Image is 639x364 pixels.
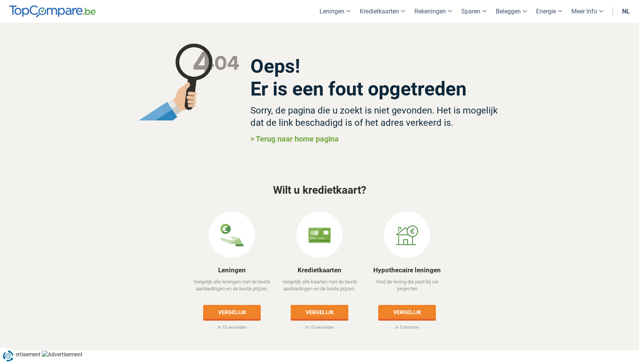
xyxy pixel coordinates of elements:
[396,224,419,247] img: Hypothecaire leningen
[218,266,246,274] a: Leningen
[364,324,450,331] p: In 3 minuten
[220,224,243,247] img: Leningen
[291,305,348,319] a: Vergelijk
[9,5,96,18] img: TopCompare
[250,55,501,100] h2: Oeps! Er is een fout opgetreden
[189,324,275,331] p: In 15 seconden
[298,266,341,274] a: Kredietkaarten
[250,104,501,129] h3: Sorry, de pagina die u zoekt is niet gevonden. Het is mogelijk dat de link beschadigd is of het a...
[373,266,441,274] a: Hypothecaire leningen
[250,134,339,143] a: > Terug naar home pagina
[364,278,450,299] p: Vind de lening die past bij uw projecten
[203,305,261,319] a: Vergelijk
[276,324,363,331] p: In 15 seconden
[101,184,538,196] h3: Wilt u kredietkaart?
[276,278,363,299] p: Vergelijk alle kaarten met de beste aanbiedingen en de beste prijzen.
[378,305,436,319] a: Vergelijk
[138,44,239,120] img: magnifying glass not found
[308,224,331,247] img: Kredietkaarten
[42,351,83,358] img: Advertisement
[189,278,275,299] p: Vergelijk alle leningen met de beste aanbiedingen en de beste prijzen.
